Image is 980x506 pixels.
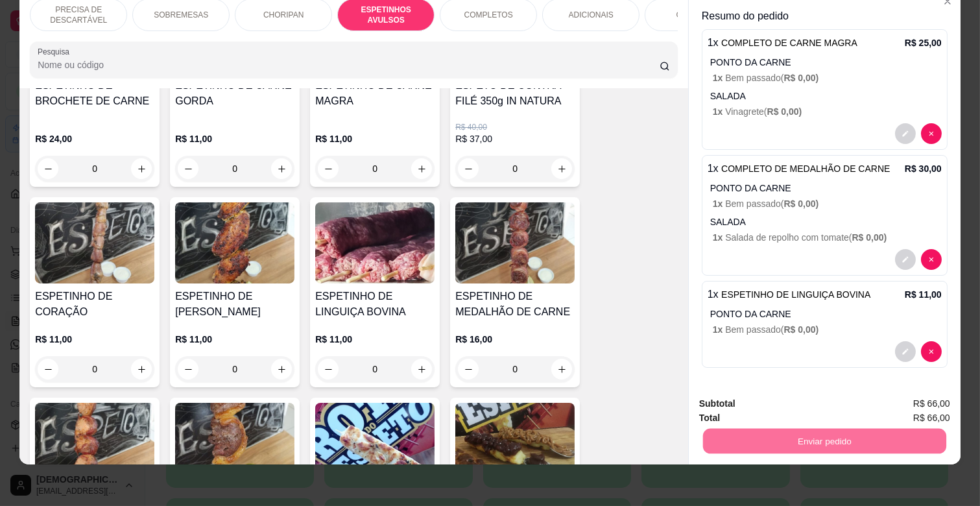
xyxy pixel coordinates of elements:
[699,413,720,423] strong: Total
[175,132,294,145] p: R$ 11,00
[175,333,294,346] p: R$ 11,00
[455,202,575,283] img: product-image
[921,123,942,144] button: decrease-product-quantity
[263,10,304,20] p: CHORIPAN
[455,403,575,484] img: product-image
[713,73,725,83] span: 1 x
[175,289,294,320] h4: ESPETINHO DE [PERSON_NAME]
[905,162,942,175] p: R$ 30,00
[315,333,435,346] p: R$ 11,00
[455,289,575,320] h4: ESPETINHO DE MEDALHÃO DE CARNE
[713,324,725,335] span: 1 x
[41,5,116,25] p: PRECISA DE DESCARTÁVEL
[895,249,916,270] button: decrease-product-quantity
[455,122,575,132] p: R$ 40,00
[315,78,435,109] h4: ESPETINHO DE CARNE MAGRA
[713,232,725,243] span: 1 x
[154,10,208,20] p: SOBREMESAS
[713,71,942,84] p: Bem passado (
[905,288,942,301] p: R$ 11,00
[905,36,942,49] p: R$ 25,00
[710,182,942,195] p: PONTO DA CARNE
[708,35,857,51] p: 1 x
[721,289,870,300] span: ESPETINHO DE LINGUIÇA BOVINA
[35,78,154,109] h4: ESPETINHO DE BROCHETE DE CARNE
[713,231,942,244] p: Salada de repolho com tomate (
[713,106,725,117] span: 1 x
[703,428,946,453] button: Enviar pedido
[315,132,435,145] p: R$ 11,00
[713,323,942,336] p: Bem passado (
[35,289,154,320] h4: ESPETINHO DE CORAÇÃO
[455,333,575,346] p: R$ 16,00
[175,78,294,109] h4: ESPETINHO DE CARNE GORDA
[784,73,819,83] span: R$ 0,00 )
[38,58,660,71] input: Pesquisa
[721,163,890,174] span: COMPLETO DE MEDALHÃO DE CARNE
[455,132,575,145] p: R$ 37,00
[35,403,154,484] img: product-image
[713,197,942,210] p: Bem passado (
[455,78,575,109] h4: ESPETO DE CONTRA FILÉ 350g IN NATURA
[464,10,513,20] p: COMPLETOS
[35,132,154,145] p: R$ 24,00
[913,411,950,425] span: R$ 66,00
[713,105,942,118] p: Vinagrete (
[710,215,942,228] p: SALADA
[348,5,424,25] p: ESPETINHOS AVULSOS
[710,307,942,320] p: PONTO DA CARNE
[175,202,294,283] img: product-image
[921,249,942,270] button: decrease-product-quantity
[710,56,942,69] p: PONTO DA CARNE
[708,161,890,176] p: 1 x
[710,90,942,102] p: SALADA
[702,8,948,24] p: Resumo do pedido
[38,46,74,57] label: Pesquisa
[35,202,154,283] img: product-image
[895,123,916,144] button: decrease-product-quantity
[175,403,294,484] img: product-image
[35,333,154,346] p: R$ 11,00
[569,10,614,20] p: ADICIONAIS
[315,403,435,484] img: product-image
[676,10,711,20] p: COMBOS
[721,38,857,48] span: COMPLETO DE CARNE MAGRA
[784,199,819,209] span: R$ 0,00 )
[315,202,435,283] img: product-image
[767,106,802,117] span: R$ 0,00 )
[852,232,887,243] span: R$ 0,00 )
[315,289,435,320] h4: ESPETINHO DE LINGUIÇA BOVINA
[713,199,725,209] span: 1 x
[708,287,871,302] p: 1 x
[784,324,819,335] span: R$ 0,00 )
